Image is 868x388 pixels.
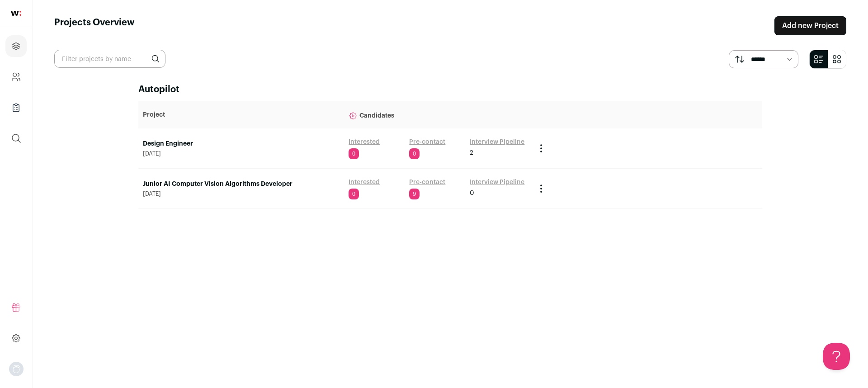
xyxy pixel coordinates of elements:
a: Projects [5,35,27,57]
img: nopic.png [9,362,24,376]
h1: Projects Overview [54,16,135,35]
p: Project [143,110,340,119]
p: Candidates [349,106,527,124]
h2: Autopilot [138,83,762,96]
span: 2 [470,148,473,157]
a: Pre-contact [409,137,445,147]
span: 0 [470,189,474,198]
a: Interested [349,137,380,147]
span: 9 [409,189,420,199]
span: [DATE] [143,190,340,198]
a: Add new Project [774,16,846,35]
a: Pre-contact [409,178,445,187]
button: Open dropdown [9,362,24,376]
span: 0 [349,148,359,159]
iframe: Toggle Customer Support [823,343,850,370]
a: Company Lists [5,97,27,118]
button: Project Actions [536,143,547,154]
a: Interview Pipeline [470,137,524,147]
a: Company and ATS Settings [5,66,27,88]
span: 0 [409,148,420,159]
a: Interested [349,178,380,187]
span: [DATE] [143,150,340,157]
button: Project Actions [536,183,547,194]
input: Filter projects by name [54,50,165,68]
img: wellfound-shorthand-0d5821cbd27db2630d0214b213865d53afaa358527fdda9d0ea32b1df1b89c2c.svg [11,11,21,16]
a: Interview Pipeline [470,178,524,187]
a: Junior AI Computer Vision Algorithms Developer [143,180,340,189]
a: Design Engineer [143,139,340,148]
span: 0 [349,189,359,199]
